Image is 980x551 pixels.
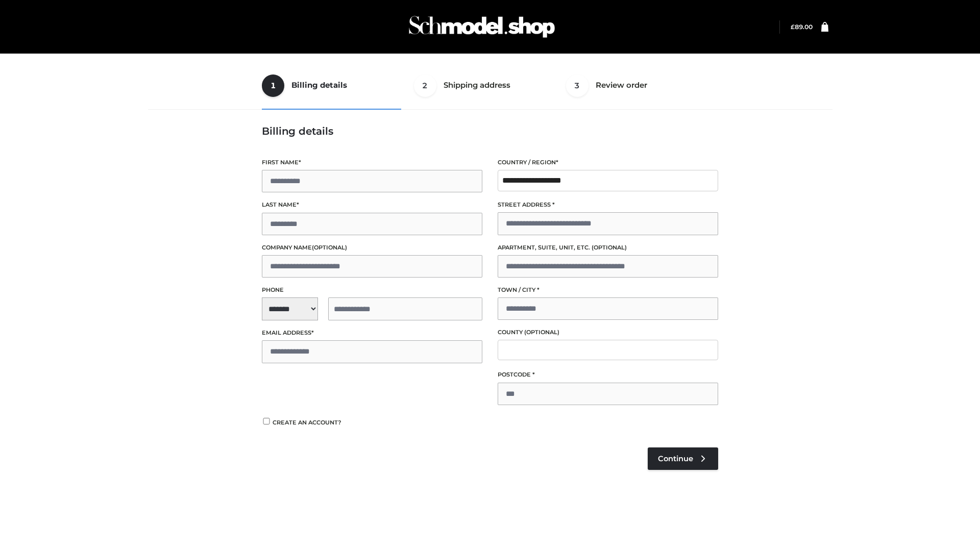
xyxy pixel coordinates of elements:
[498,370,718,380] label: Postcode
[262,418,271,424] input: Create an account?
[648,447,718,470] a: Continue
[592,244,627,251] span: (optional)
[262,285,482,295] label: Phone
[262,125,718,137] h3: Billing details
[498,200,718,210] label: Street address
[312,244,347,251] span: (optional)
[405,7,558,47] img: Schmodel Admin 964
[791,23,813,31] bdi: 89.00
[524,329,559,336] span: (optional)
[262,158,482,167] label: First name
[262,328,482,338] label: Email address
[498,328,718,337] label: County
[498,243,718,253] label: Apartment, suite, unit, etc.
[791,23,795,31] span: £
[273,419,341,426] span: Create an account?
[658,454,693,463] span: Continue
[498,285,718,295] label: Town / City
[262,243,482,253] label: Company name
[498,158,718,167] label: Country / Region
[262,200,482,210] label: Last name
[791,23,813,31] a: £89.00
